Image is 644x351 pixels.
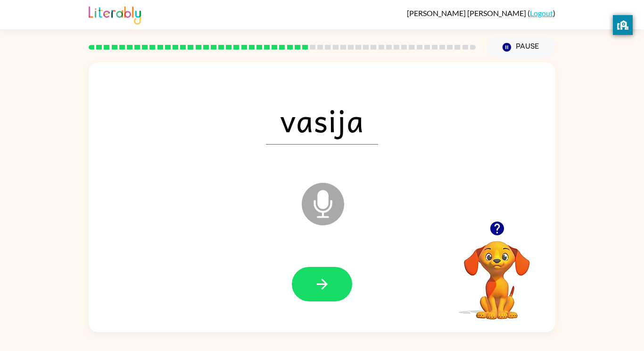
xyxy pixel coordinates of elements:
[487,36,555,58] button: Pause
[613,15,633,35] button: privacy banner
[450,226,544,321] video: Your browser must support playing .mp4 files to use Literably. Please try using another browser.
[89,4,141,25] img: Literably
[266,95,378,145] span: vasija
[530,9,553,17] a: Logout
[407,9,555,17] div: ( )
[407,9,528,17] span: [PERSON_NAME] [PERSON_NAME]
